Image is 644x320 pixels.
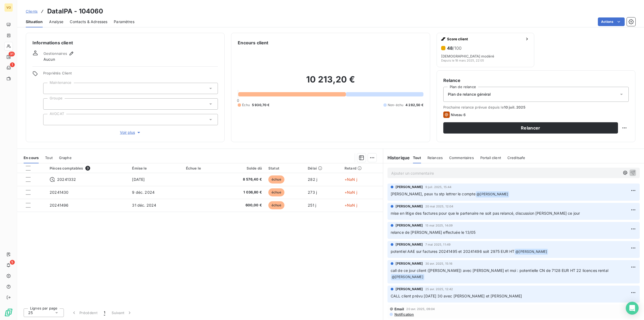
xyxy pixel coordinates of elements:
[48,117,52,122] input: Ajouter une valeur
[437,33,535,67] button: Score client48/100[DEMOGRAPHIC_DATA] modéréDepuis le 18 mars 2025, 22:05
[391,192,476,196] span: [PERSON_NAME], peux tu stp lettrer le compte
[186,166,217,170] div: Échue le
[101,307,108,318] button: 1
[132,203,156,207] span: 31 déc. 2024
[4,308,13,317] img: Logo LeanPay
[425,224,453,227] span: 15 mai 2025, 14:09
[49,19,63,24] span: Analyse
[224,190,262,195] span: 1 036,80 €
[345,166,380,170] div: Retard
[391,230,475,235] span: relance de [PERSON_NAME] effectuée le 13/05
[443,77,629,84] h6: Relance
[114,19,134,24] span: Paramètres
[224,166,262,170] div: Solde dû
[48,86,52,91] input: Ajouter une valeur
[238,74,423,90] h2: 10 213,20 €
[515,249,548,255] span: @ [PERSON_NAME]
[413,156,421,160] span: Tout
[26,9,38,13] span: Clients
[32,39,218,46] h6: Informations client
[396,287,423,292] span: [PERSON_NAME]
[9,52,15,56] span: 31
[4,63,13,72] a: 1
[345,203,357,207] span: +NaN j
[85,166,90,171] span: 3
[345,177,357,182] span: +NaN j
[308,166,338,170] div: Délai
[224,203,262,208] span: 600,00 €
[237,98,239,103] span: 0
[476,191,509,197] span: @ [PERSON_NAME]
[447,45,462,51] h6: 48
[43,57,55,62] span: Aucun
[242,103,250,107] span: Échu
[396,204,423,209] span: [PERSON_NAME]
[396,242,423,247] span: [PERSON_NAME]
[451,113,466,117] span: Niveau 6
[388,103,403,107] span: Non-échu
[396,185,423,189] span: [PERSON_NAME]
[480,156,501,160] span: Portail client
[4,3,13,12] div: VO
[427,156,443,160] span: Relances
[50,203,68,207] span: 20241496
[132,166,179,170] div: Émise le
[43,130,218,135] button: Voir plus
[43,51,67,56] span: Gestionnaires
[447,37,523,41] span: Score client
[391,268,608,273] span: call de ce jour client ([PERSON_NAME]) avec [PERSON_NAME] et moi : potentielle CN de 7128 EUR HT ...
[443,105,629,109] span: Prochaine relance prévue depuis le
[10,62,15,67] span: 1
[425,262,453,265] span: 30 avr. 2025, 15:16
[425,185,452,189] span: 9 juil. 2025, 15:44
[394,307,404,311] span: Email
[391,211,580,215] span: mise en litige des factures pour que le partenaire ne soit pas relancé, discussion [PERSON_NAME] ...
[405,103,423,107] span: 4 282,50 €
[43,71,218,78] span: Propriétés Client
[238,39,268,46] h6: Encours client
[504,105,525,109] span: 10 juil. 2025
[425,287,453,291] span: 25 avr. 2025, 12:42
[104,310,105,315] span: 1
[448,92,491,97] span: Plan de relance général
[406,307,435,311] span: 20 avr. 2025, 09:04
[308,203,316,207] span: 251 j
[268,188,284,196] span: échue
[453,45,462,51] span: /100
[268,201,284,209] span: échue
[394,312,414,317] span: Notification
[132,190,155,195] span: 9 déc. 2024
[425,243,451,246] span: 7 mai 2025, 11:49
[396,223,423,228] span: [PERSON_NAME]
[70,19,107,24] span: Contacts & Adresses
[391,274,424,280] span: @ [PERSON_NAME]
[59,156,72,160] span: Graphe
[48,102,52,106] input: Ajouter une valeur
[26,9,38,14] a: Clients
[383,154,410,161] h6: Historique
[132,177,145,182] span: [DATE]
[47,6,103,16] h3: DataIPA - 104060
[50,166,126,171] div: Pièces comptables
[308,190,317,195] span: 273 j
[449,156,474,160] span: Commentaires
[252,103,270,107] span: 5 930,70 €
[120,130,141,135] span: Voir plus
[396,261,423,266] span: [PERSON_NAME]
[268,175,284,184] span: échue
[626,302,639,315] div: Open Intercom Messenger
[443,122,618,134] button: Relancer
[57,177,76,182] span: 20241332
[391,294,522,298] span: CALL client prévu [DATE] 30 avec [PERSON_NAME] et [PERSON_NAME]
[425,205,453,208] span: 20 mai 2025, 12:04
[308,177,317,182] span: 282 j
[4,53,13,61] a: 31
[345,190,357,195] span: +NaN j
[10,260,15,265] span: 5
[28,310,33,315] span: 25
[268,166,301,170] div: Statut
[598,17,625,26] button: Actions
[507,156,525,160] span: Creditsafe
[68,307,101,318] button: Précédent
[24,156,39,160] span: En cours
